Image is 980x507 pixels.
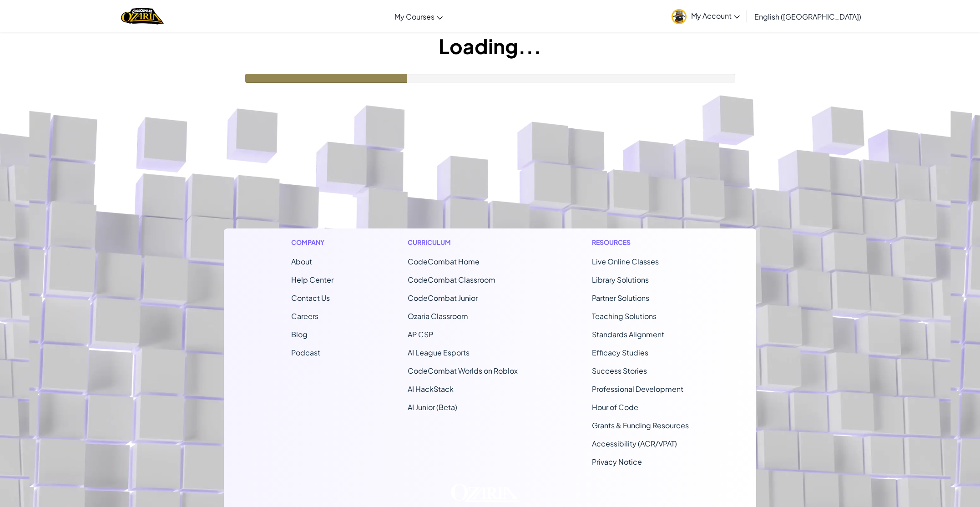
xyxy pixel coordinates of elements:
a: Accessibility (ACR/VPAT) [592,439,677,448]
a: Help Center [291,275,333,284]
a: Library Solutions [592,275,649,284]
a: Privacy Notice [592,457,642,466]
span: My Courses [394,12,434,21]
a: Standards Alignment [592,330,664,339]
a: Professional Development [592,384,683,394]
img: Home [121,7,163,25]
a: Live Online Classes [592,257,659,266]
a: Careers [291,311,318,321]
span: English ([GEOGRAPHIC_DATA]) [754,12,861,21]
span: CodeCombat Home [408,257,480,266]
a: AI Junior (Beta) [408,402,457,412]
a: AI League Esports [408,348,470,357]
a: Blog [291,330,308,339]
img: avatar [672,9,687,24]
a: About [291,257,312,266]
a: My Courses [390,4,447,29]
a: Efficacy Studies [592,348,648,357]
a: CodeCombat Classroom [408,275,495,284]
a: Grants & Funding Resources [592,421,689,430]
span: My Account [691,11,740,20]
a: Ozaria Classroom [408,311,468,321]
a: Partner Solutions [592,293,649,303]
h1: Company [291,238,333,247]
a: Success Stories [592,366,647,375]
a: Hour of Code [592,402,638,412]
h1: Curriculum [408,238,518,247]
a: CodeCombat Worlds on Roblox [408,366,518,375]
a: Ozaria by CodeCombat logo [121,7,163,25]
h1: Resources [592,238,689,247]
a: AP CSP [408,330,433,339]
a: Podcast [291,348,320,357]
a: Teaching Solutions [592,311,657,321]
a: AI HackStack [408,384,454,394]
img: Ozaria logo [451,484,520,502]
a: CodeCombat Junior [408,293,478,303]
a: English ([GEOGRAPHIC_DATA]) [750,4,866,29]
a: My Account [667,2,744,30]
span: Contact Us [291,293,330,303]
